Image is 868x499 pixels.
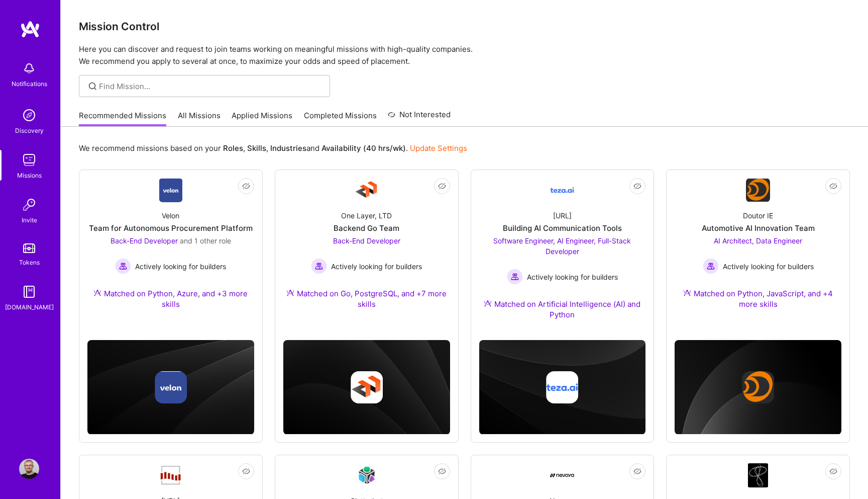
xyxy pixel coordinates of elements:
[155,371,187,403] img: Company logo
[99,81,322,92] input: Find Mission...
[479,340,646,435] img: cover
[633,182,641,190] i: icon EyeClosed
[410,143,467,153] a: Update Settings
[19,459,39,479] img: User Avatar
[633,467,641,475] i: icon EyeClosed
[331,261,422,272] span: Actively looking for builders
[341,210,392,221] div: One Layer, LTD
[286,289,294,297] img: Ateam Purple Icon
[19,257,40,268] div: Tokens
[675,340,841,435] img: cover
[388,109,451,127] a: Not Interested
[743,210,773,221] div: Doutor IE
[507,269,523,285] img: Actively looking for builders
[527,272,618,282] span: Actively looking for builders
[683,289,691,297] img: Ateam Purple Icon
[93,289,101,297] img: Ateam Purple Icon
[438,467,446,475] i: icon EyeClosed
[17,459,42,479] a: User Avatar
[79,43,850,67] p: Here you can discover and request to join teams working on meaningful missions with high-quality ...
[484,299,492,307] img: Ateam Purple Icon
[87,288,254,309] div: Matched on Python, Azure, and +3 more skills
[89,223,253,233] div: Team for Autonomous Procurement Platform
[702,223,815,233] div: Automotive AI Innovation Team
[159,465,183,486] img: Company Logo
[829,182,837,190] i: icon EyeClosed
[17,170,42,181] div: Missions
[79,20,850,33] h3: Mission Control
[242,467,250,475] i: icon EyeClosed
[270,143,306,153] b: Industries
[19,195,39,215] img: Invite
[232,110,292,127] a: Applied Missions
[703,258,719,274] img: Actively looking for builders
[351,371,383,403] img: Company logo
[87,340,254,435] img: cover
[546,371,578,403] img: Company logo
[19,58,39,78] img: bell
[304,110,377,127] a: Completed Missions
[311,258,327,274] img: Actively looking for builders
[553,210,572,221] div: [URL]
[714,236,802,245] span: AI Architect, Data Engineer
[87,178,254,321] a: Company LogoVelonTeam for Autonomous Procurement PlatformBack-End Developer and 1 other roleActiv...
[334,223,399,233] div: Backend Go Team
[247,143,266,153] b: Skills
[746,179,770,202] img: Company Logo
[115,258,131,274] img: Actively looking for builders
[223,143,243,153] b: Roles
[355,178,379,202] img: Company Logo
[550,178,574,202] img: Company Logo
[748,463,768,487] img: Company Logo
[79,143,467,153] p: We recommend missions based on your , , and .
[20,20,40,38] img: logo
[479,299,646,320] div: Matched on Artificial Intelligence (AI) and Python
[675,288,841,309] div: Matched on Python, JavaScript, and +4 more skills
[22,215,37,225] div: Invite
[159,178,183,202] img: Company Logo
[283,340,450,435] img: cover
[19,282,39,302] img: guide book
[283,288,450,309] div: Matched on Go, PostgreSQL, and +7 more skills
[321,143,406,153] b: Availability (40 hrs/wk)
[111,236,178,245] span: Back-End Developer
[493,236,631,256] span: Software Engineer, AI Engineer, Full-Stack Developer
[162,210,179,221] div: Velon
[355,463,379,487] img: Company Logo
[723,261,814,272] span: Actively looking for builders
[550,473,574,477] img: Company Logo
[438,182,446,190] i: icon EyeClosed
[178,110,221,127] a: All Missions
[87,80,98,92] i: icon SearchGrey
[19,150,39,170] img: teamwork
[829,467,837,475] i: icon EyeClosed
[23,243,35,253] img: tokens
[15,125,44,136] div: Discovery
[180,236,231,245] span: and 1 other role
[283,178,450,321] a: Company LogoOne Layer, LTDBackend Go TeamBack-End Developer Actively looking for buildersActively...
[12,78,47,89] div: Notifications
[79,110,166,127] a: Recommended Missions
[242,182,250,190] i: icon EyeClosed
[675,178,841,321] a: Company LogoDoutor IEAutomotive AI Innovation TeamAI Architect, Data Engineer Actively looking fo...
[503,223,622,233] div: Building AI Communication Tools
[135,261,226,272] span: Actively looking for builders
[479,178,646,332] a: Company Logo[URL]Building AI Communication ToolsSoftware Engineer, AI Engineer, Full-Stack Develo...
[19,105,39,125] img: discovery
[333,236,400,245] span: Back-End Developer
[5,302,54,312] div: [DOMAIN_NAME]
[742,371,774,403] img: Company logo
